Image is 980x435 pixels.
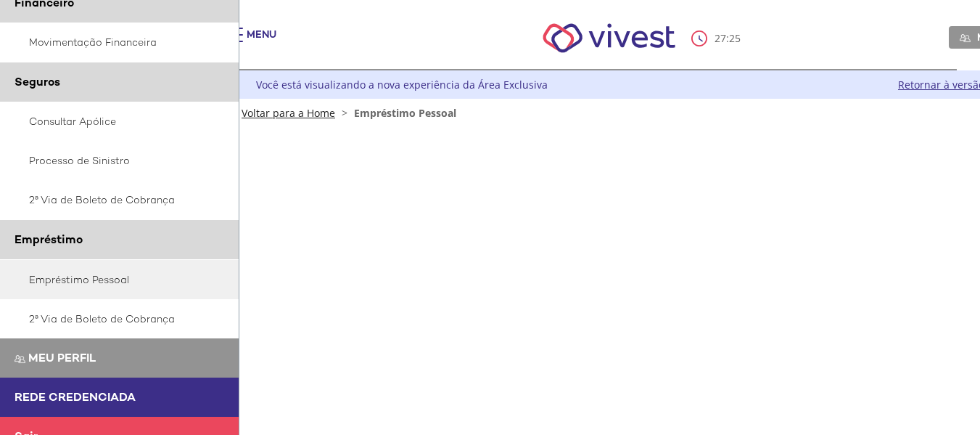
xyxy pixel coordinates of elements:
[15,389,136,404] span: Rede Credenciada
[242,106,335,120] a: Voltar para a Home
[15,74,60,89] span: Seguros
[527,7,691,69] img: Vivest
[15,232,83,247] span: Empréstimo
[338,106,351,120] span: >
[256,78,548,92] div: Você está visualizando a nova experiência da Área Exclusiva
[28,350,96,365] span: Meu perfil
[715,31,726,45] span: 27
[15,354,25,365] img: Meu perfil
[247,28,276,57] div: Menu
[354,106,456,120] span: Empréstimo Pessoal
[691,31,744,46] div: :
[960,33,971,44] img: Meu perfil
[729,31,741,45] span: 25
